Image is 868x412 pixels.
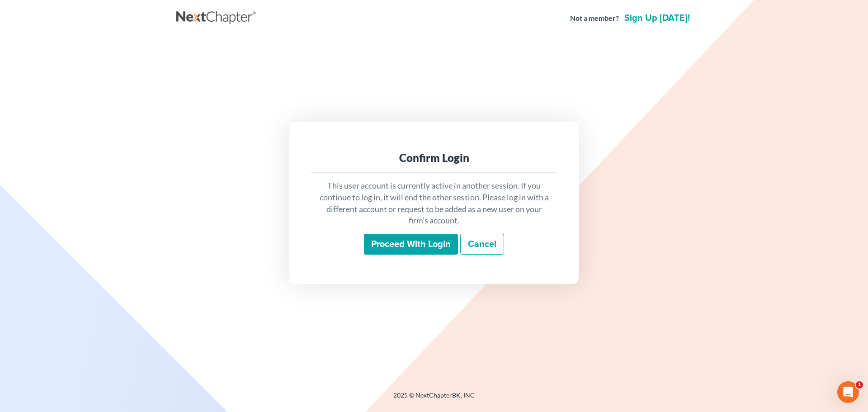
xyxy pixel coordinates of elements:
[318,151,550,165] div: Confirm Login
[623,14,692,23] a: Sign up [DATE]!
[460,234,504,255] a: Cancel
[364,234,458,255] input: Proceed with login
[570,13,619,24] strong: Not a member?
[176,391,692,407] div: 2025 © NextChapterBK, INC
[856,381,863,388] span: 1
[318,180,550,227] p: This user account is currently active in another session. If you continue to log in, it will end ...
[837,381,859,403] iframe: Intercom live chat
